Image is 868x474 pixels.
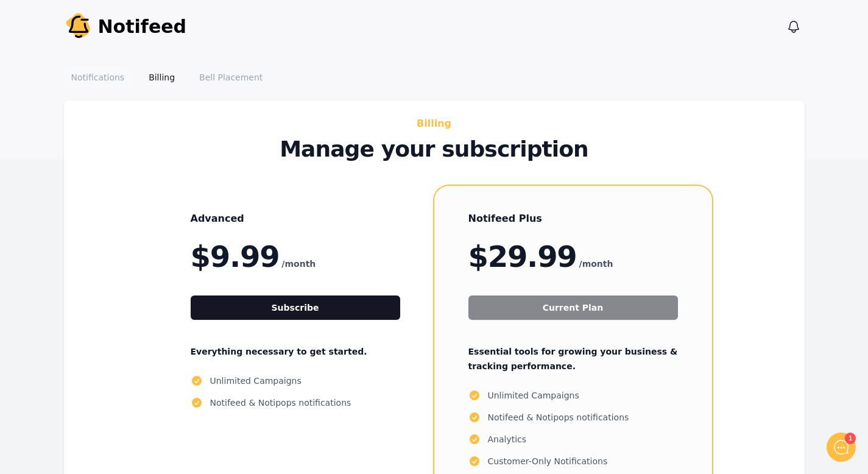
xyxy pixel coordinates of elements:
h2: Billing [161,115,707,132]
span: $9.99 [191,242,280,271]
a: Notifeed [64,12,187,41]
li: Unlimited Campaigns [468,388,678,403]
span: /month [281,256,316,271]
a: Notifications [64,66,132,88]
img: Your Company [64,12,93,41]
li: Analytics [468,432,678,447]
h1: Hello! [18,59,225,79]
button: Subscribe [191,295,400,320]
button: New conversation [19,161,225,186]
p: Manage your subscription [161,137,707,161]
p: Essential tools for growing your business & tracking performance. [468,344,678,373]
span: Notifeed [98,16,187,38]
li: Notifeed & Notipops notifications [191,395,400,410]
p: Everything necessary to get started. [191,344,400,359]
span: New conversation [79,169,146,179]
h2: Don't see Notifeed in your header? Let me know and I'll set it up! ✅ [18,81,225,140]
span: /month [579,256,613,271]
a: Billing [141,66,182,88]
span: We run on Gist [102,395,154,403]
iframe: gist-messenger-bubble-iframe [827,433,856,462]
li: Unlimited Campaigns [191,373,400,388]
h3: Advanced [191,210,400,227]
button: Current Plan [468,295,678,320]
span: $29.99 [468,242,577,271]
li: Notifeed & Notipops notifications [468,410,678,425]
li: Customer-Only Notifications [468,454,678,469]
h3: Notifeed Plus [468,210,678,227]
a: Bell Placement [192,66,270,88]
